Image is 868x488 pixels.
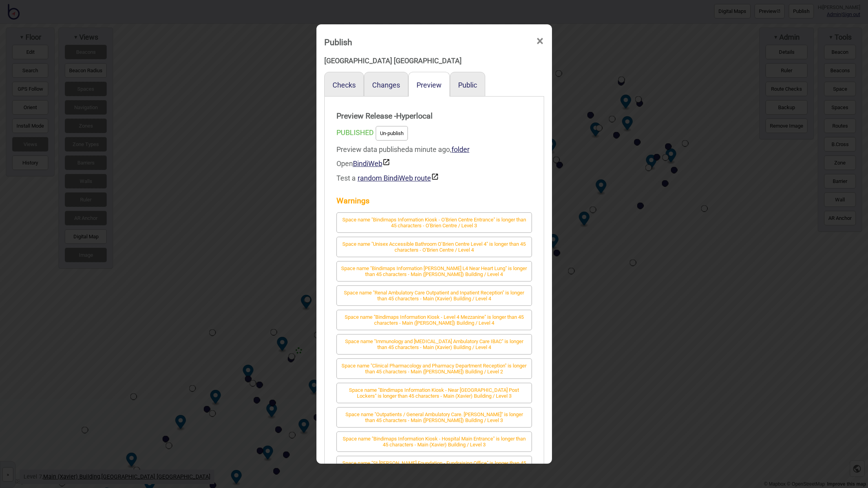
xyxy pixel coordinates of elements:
strong: Warnings [336,193,532,209]
button: Space name "Bindimaps Information Kiosk - Near [GEOGRAPHIC_DATA] Post Lockers" is longer than 45 ... [336,383,532,403]
strong: Preview Release - Hyperlocal [336,108,532,124]
button: Space name "Bindimaps Information Kiosk - Hospital Main Entrance" is longer than 45 characters - ... [336,431,532,452]
a: Space name "Bindimaps Information Kiosk - Level 4 Mezzanine" is longer than 45 characters - Main ... [336,318,532,326]
a: Space name "Clinical Pharmacology and Pharmacy Department Reception" is longer than 45 characters... [336,367,532,375]
a: folder [451,145,470,154]
span: PUBLISHED [336,128,374,137]
div: Preview data published a minute ago [336,143,532,185]
button: Public [458,81,477,89]
a: Space name "Bindimaps Information [PERSON_NAME] L4 Near Heart Lung" is longer than 45 characters ... [336,269,532,278]
button: Space name "Renal Ambulatory Care Outpatient and Inpatient Reception" is longer than 45 character... [336,285,532,306]
img: preview [431,173,439,181]
button: Space name "Unisex Accessible Bathroom O’Brien Centre Level 4" is longer than 45 characters - O'B... [336,237,532,257]
button: Space name "Outpatients / General Ambulatory Care. [PERSON_NAME]" is longer than 45 characters - ... [336,407,532,428]
a: Space name "Bindimaps Information Kiosk - Near [GEOGRAPHIC_DATA] Post Lockers" is longer than 45 ... [336,391,532,399]
img: preview [382,158,390,166]
a: Space name "Unisex Accessible Bathroom O’Brien Centre Level 4" is longer than 45 characters - O'B... [336,245,532,253]
div: Test a [336,171,532,185]
a: Space name "Immunology and [MEDICAL_DATA] Ambulatory Care IBAC" is longer than 45 characters - Ma... [336,342,532,351]
a: Space name "Bindimaps Information Kiosk - O'Brien Centre Entrance" is longer than 45 characters -... [336,221,532,229]
div: [GEOGRAPHIC_DATA] [GEOGRAPHIC_DATA] [324,54,544,68]
div: Publish [324,34,352,51]
button: Un-publish [376,126,408,141]
span: × [536,28,544,54]
button: random BindiWeb route [358,173,439,182]
button: Checks [333,81,356,89]
button: Space name "Bindimaps Information [PERSON_NAME] L4 Near Heart Lung" is longer than 45 characters ... [336,261,532,281]
a: Space name "Bindimaps Information Kiosk - Hospital Main Entrance" is longer than 45 characters - ... [336,440,532,448]
a: Space name "Outpatients / General Ambulatory Care. [PERSON_NAME]" is longer than 45 characters - ... [336,415,532,424]
button: Space name "Clinical Pharmacology and Pharmacy Department Reception" is longer than 45 characters... [336,358,532,379]
button: Space name "Bindimaps Information Kiosk - Level 4 Mezzanine" is longer than 45 characters - Main ... [336,310,532,330]
button: Space name "Immunology and [MEDICAL_DATA] Ambulatory Care IBAC" is longer than 45 characters - Ma... [336,334,532,355]
a: Space name "Renal Ambulatory Care Outpatient and Inpatient Reception" is longer than 45 character... [336,294,532,302]
button: Preview [417,81,442,89]
button: Space name "Bindimaps Information Kiosk - O'Brien Centre Entrance" is longer than 45 characters -... [336,212,532,233]
span: , [450,145,470,154]
a: BindiWeb [353,159,390,168]
div: Open [336,157,532,171]
button: Space name "St [PERSON_NAME] Foundation - Fundraising Office" is longer than 45 characters - Main... [336,456,532,476]
button: Changes [372,81,400,89]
